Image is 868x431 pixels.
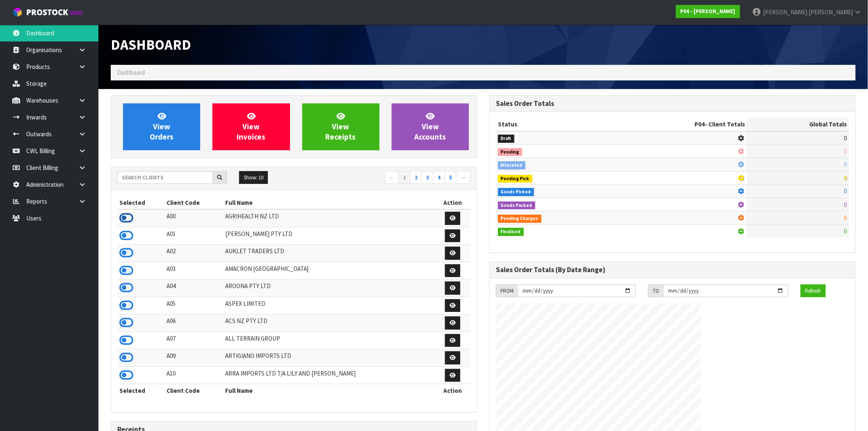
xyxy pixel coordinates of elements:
span: ProStock [26,7,68,18]
td: A03 [164,262,223,280]
th: - Client Totals [613,118,747,131]
th: Selected [117,384,164,397]
td: A07 [164,332,223,349]
span: View Accounts [414,111,446,142]
td: AROONA PTY LTD [223,280,435,297]
td: ARTIGIANO IMPORTS LTD [223,349,435,367]
span: 0 [844,134,847,142]
a: ViewAccounts [392,103,469,150]
th: Selected [117,196,164,209]
span: View Receipts [326,111,356,142]
a: ← [385,171,399,184]
a: ViewReceipts [302,103,379,150]
td: ARRA IMPORTS LTD T/A LILY AND [PERSON_NAME] [223,367,435,384]
td: A09 [164,349,223,367]
button: Refresh [801,284,826,298]
a: 1 [399,171,411,184]
td: A10 [164,367,223,384]
span: 0 [844,201,847,209]
th: Full Name [223,384,435,397]
td: A02 [164,245,223,262]
a: P04 - [PERSON_NAME] [676,5,740,18]
td: AMACRON [GEOGRAPHIC_DATA] [223,262,435,280]
td: AUKLET TRADERS LTD [223,245,435,262]
span: 0 [844,187,847,195]
a: 2 [410,171,422,184]
span: Goods Packed [498,202,535,210]
th: Status [496,118,613,131]
a: ViewInvoices [212,103,290,150]
span: Pending Charges [498,215,541,223]
span: Dashboard [111,36,191,53]
span: Draft [498,135,514,143]
th: Action [435,384,471,397]
strong: P04 - [PERSON_NAME] [681,8,736,15]
span: [PERSON_NAME] [763,8,807,16]
span: 0 [844,227,847,235]
nav: Page navigation [300,171,471,186]
span: 0 [844,214,847,222]
a: 4 [433,171,445,184]
td: AGRIHEALTH NZ LTD [223,209,435,227]
span: Dashboard [117,69,145,76]
td: ACS NZ PTY LTD [223,314,435,332]
span: P04 [694,120,705,128]
span: 0 [844,147,847,155]
span: Goods Picked [498,188,534,196]
th: Action [435,196,471,209]
img: cube-alt.png [12,7,23,17]
span: View Invoices [237,111,265,142]
span: Pending Pick [498,175,532,183]
span: 0 [844,174,847,182]
span: Allocated [498,161,525,170]
a: 5 [445,171,457,184]
span: Pending [498,148,522,156]
th: Client Code [164,196,223,209]
td: A05 [164,297,223,314]
td: A00 [164,209,223,227]
th: Global Totals [747,118,849,131]
span: [PERSON_NAME] [809,8,853,16]
td: [PERSON_NAME] PTY LTD [223,227,435,245]
a: 3 [422,171,434,184]
th: Full Name [223,196,435,209]
h3: Sales Order Totals [496,100,849,108]
td: ASPEX LIMITED [223,297,435,314]
span: Finalised [498,228,524,236]
button: Show: 10 [239,171,268,184]
span: View Orders [150,111,174,142]
input: Search clients [117,171,213,184]
h3: Sales Order Totals (By Date Range) [496,266,849,274]
div: TO [648,284,663,298]
td: A04 [164,280,223,297]
div: FROM [496,284,518,298]
span: 0 [844,160,847,168]
td: ALL TERRAIN GROUP [223,332,435,349]
small: WMS [70,9,82,17]
td: A01 [164,227,223,245]
a: → [456,171,471,184]
a: ViewOrders [123,103,200,150]
th: Client Code [164,384,223,397]
td: A06 [164,314,223,332]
